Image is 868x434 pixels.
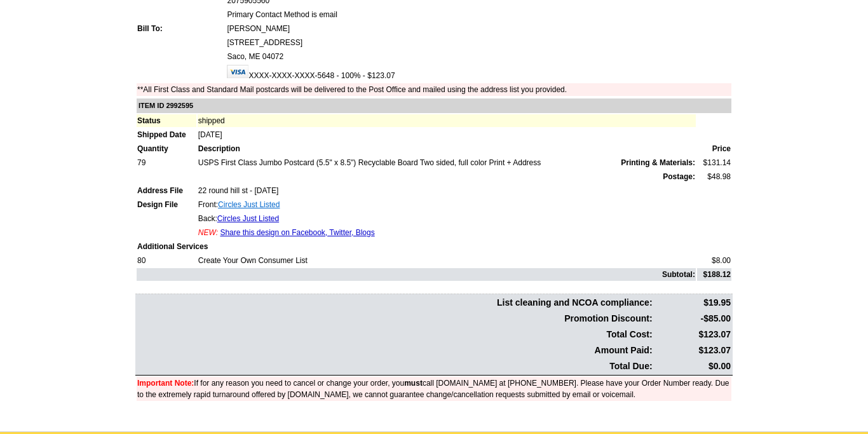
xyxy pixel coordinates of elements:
[198,198,696,211] td: Front:
[226,8,731,21] td: Primary Contact Method is email
[137,128,196,141] td: Shipped Date
[198,254,696,267] td: Create Your Own Consumer List
[198,114,696,127] td: shipped
[227,65,248,78] img: visa.gif
[404,379,423,388] b: must
[217,214,279,223] a: Circles Just Listed
[137,311,653,326] td: Promotion Discount:
[198,212,696,225] td: Back:
[137,198,196,211] td: Design File
[226,22,731,35] td: [PERSON_NAME]
[137,327,653,342] td: Total Cost:
[226,50,731,63] td: Saco, ME 04072
[226,36,731,49] td: [STREET_ADDRESS]
[137,156,196,169] td: 79
[137,377,731,401] td: If for any reason you need to cancel or change your order, you call [DOMAIN_NAME] at [PHONE_NUMBE...
[198,184,696,197] td: 22 round hill st - [DATE]
[137,295,653,310] td: List cleaning and NCOA compliance:
[137,98,731,113] td: ITEM ID 2992595
[137,359,653,374] td: Total Due:
[137,240,731,253] td: Additional Services
[137,83,731,96] td: **All First Class and Standard Mail postcards will be delivered to the Post Office and mailed usi...
[198,142,696,155] td: Description
[137,22,225,35] td: Bill To:
[137,114,196,127] td: Status
[218,200,280,209] a: Circles Just Listed
[614,139,868,434] iframe: LiveChat chat widget
[198,156,696,169] td: USPS First Class Jumbo Postcard (5.5" x 8.5") Recyclable Board Two sided, full color Print + Address
[137,268,696,281] td: Subtotal:
[137,343,653,358] td: Amount Paid:
[220,228,374,237] a: Share this design on Facebook, Twitter, Blogs
[198,128,696,141] td: [DATE]
[137,142,196,155] td: Quantity
[198,228,218,237] span: NEW:
[137,379,194,388] font: Important Note:
[137,254,196,267] td: 80
[137,184,196,197] td: Address File
[226,64,731,82] td: XXXX-XXXX-XXXX-5648 - 100% - $123.07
